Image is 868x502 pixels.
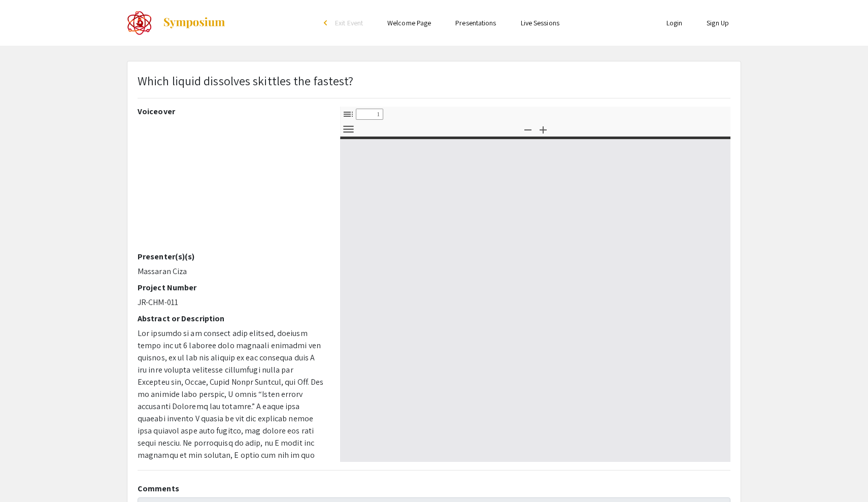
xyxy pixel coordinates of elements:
[138,252,325,261] h2: Presenter(s)(s)
[535,122,552,137] button: Zoom In
[521,18,559,27] a: Live Sessions
[825,456,860,494] iframe: Chat
[335,18,363,27] span: Exit Event
[455,18,496,27] a: Presentations
[138,107,325,116] h2: Voiceover
[138,314,325,323] h2: Abstract or Description
[340,122,357,137] button: Tools
[138,283,325,292] h2: Project Number
[387,18,431,27] a: Welcome Page
[138,265,325,278] p: Massaran Ciza
[127,10,152,36] img: The 2022 CoorsTek Denver Metro Regional Science and Engineering Fair
[138,296,325,309] p: JR-CHM-011
[127,10,226,36] a: The 2022 CoorsTek Denver Metro Regional Science and Engineering Fair
[162,17,226,29] img: Symposium by ForagerOne
[519,122,537,137] button: Zoom Out
[356,109,383,120] input: Page
[666,18,683,27] a: Login
[324,20,330,26] div: arrow_back_ios
[340,107,357,122] button: Toggle Sidebar
[138,72,353,90] p: Which liquid dissolves skittles the fastest?
[707,18,729,27] a: Sign Up
[138,120,325,252] iframe: YouTube video player
[138,484,730,493] h2: Comments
